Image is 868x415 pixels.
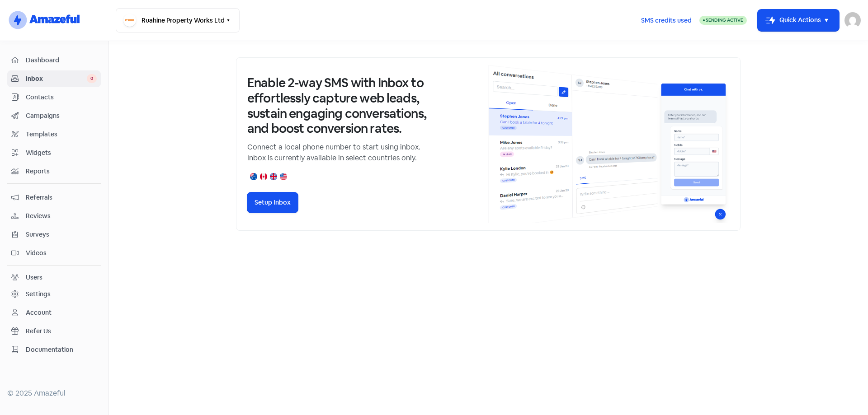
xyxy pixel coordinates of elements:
[699,15,747,26] a: Sending Active
[26,148,97,158] span: Widgets
[7,145,101,161] a: Widgets
[280,173,287,180] img: united-states.png
[7,107,101,124] a: Campaigns
[7,226,101,243] a: Surveys
[7,341,101,358] a: Documentation
[87,74,97,83] span: 0
[247,75,428,136] h3: Enable 2-way SMS with Inbox to effortlessly capture web leads, sustain engaging conversations, an...
[26,230,97,239] span: Surveys
[26,345,97,354] span: Documentation
[641,16,692,25] span: SMS credits used
[26,130,97,139] span: Templates
[7,323,101,340] a: Refer Us
[633,15,699,24] a: SMS credits used
[7,89,101,106] a: Contacts
[7,245,101,261] a: Videos
[26,56,97,65] span: Dashboard
[7,189,101,206] a: Referrals
[7,126,101,143] a: Templates
[26,211,97,221] span: Reviews
[247,192,298,213] button: Setup Inbox
[7,208,101,224] a: Reviews
[26,248,97,258] span: Videos
[7,388,101,399] div: © 2025 Amazeful
[7,70,101,87] a: Inbox 0
[706,17,743,23] span: Sending Active
[250,173,257,180] img: australia.png
[7,163,101,180] a: Reports
[26,326,97,336] span: Refer Us
[26,93,97,102] span: Contacts
[26,289,51,299] div: Settings
[7,286,101,303] a: Settings
[116,8,240,33] button: Ruahine Property Works Ltd
[758,9,839,31] button: Quick Actions
[26,111,97,121] span: Campaigns
[7,269,101,286] a: Users
[7,52,101,69] a: Dashboard
[247,142,428,163] p: Connect a local phone number to start using inbox. Inbox is currently available in select countri...
[26,273,42,282] div: Users
[260,173,267,180] img: canada.png
[844,12,861,28] img: User
[26,193,97,202] span: Referrals
[26,167,97,176] span: Reports
[26,74,87,84] span: Inbox
[26,308,52,317] div: Account
[7,304,101,321] a: Account
[488,65,729,223] img: inbox-default-image-2.png
[270,173,277,180] img: united-kingdom.png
